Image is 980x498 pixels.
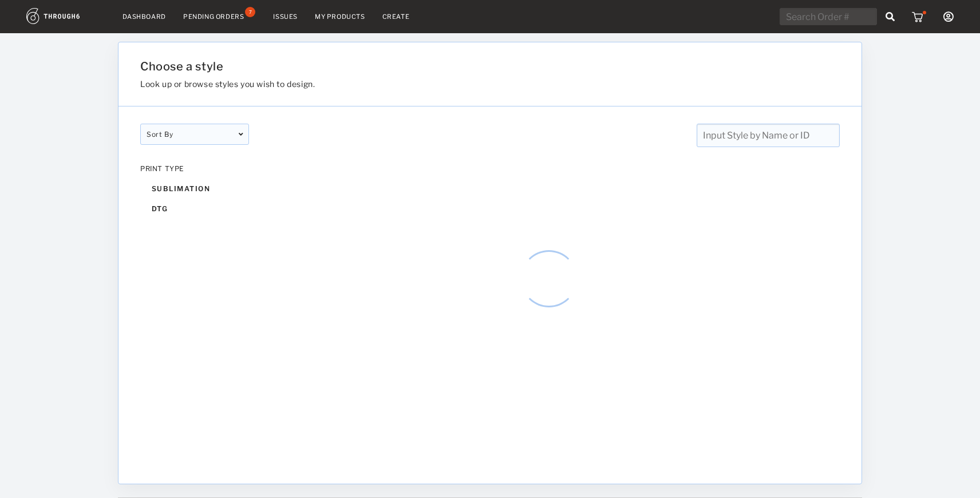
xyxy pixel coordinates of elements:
[780,8,877,25] input: Search Order #
[122,13,166,21] a: Dashboard
[140,124,249,145] div: Sort By
[140,60,722,73] h1: Choose a style
[183,11,256,22] a: Pending Orders7
[912,11,926,22] img: icon_cart_red_dot.b92b630d.svg
[382,13,410,21] a: Create
[183,13,244,21] div: Pending Orders
[140,179,249,199] div: sublimation
[245,7,255,17] div: 7
[315,13,365,21] a: My Products
[140,79,722,89] h3: Look up or browse styles you wish to design.
[26,8,105,24] img: logo.1c10ca64.svg
[697,124,840,147] input: Input Style by Name or ID
[273,13,298,21] a: Issues
[140,164,249,173] div: PRINT TYPE
[140,199,249,219] div: dtg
